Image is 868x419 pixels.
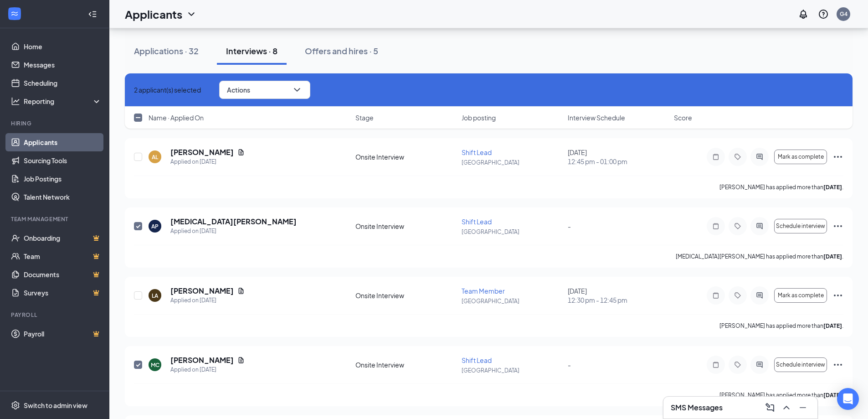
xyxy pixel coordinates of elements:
p: [PERSON_NAME] has applied more than . [719,322,843,330]
div: Onsite Interview [355,360,456,369]
p: [GEOGRAPHIC_DATA] [462,367,562,374]
div: Onsite Interview [355,152,456,161]
span: Schedule interview [776,362,825,368]
svg: ChevronDown [186,9,197,20]
svg: Ellipses [832,290,843,301]
div: Applied on [DATE] [170,365,245,374]
a: Applicants [24,133,102,151]
a: Job Postings [24,170,102,188]
svg: Collapse [88,10,97,19]
span: Name · Applied On [149,113,204,122]
svg: Note [710,222,721,230]
svg: Ellipses [832,151,843,162]
svg: Note [710,292,721,299]
span: Shift Lead [462,148,492,156]
svg: QuestionInfo [818,9,829,20]
svg: ChevronUp [781,402,792,413]
div: Applications · 32 [134,45,199,57]
p: [GEOGRAPHIC_DATA] [462,159,562,166]
span: Score [674,113,692,122]
svg: ActiveChat [754,361,765,368]
svg: Note [710,153,721,160]
div: Hiring [11,119,100,127]
svg: ActiveChat [754,292,765,299]
p: [PERSON_NAME] has applied more than . [719,391,843,399]
div: Onsite Interview [355,291,456,300]
p: [GEOGRAPHIC_DATA] [462,297,562,305]
h5: [PERSON_NAME] [170,286,234,296]
span: - [568,222,571,230]
div: [DATE] [568,148,668,166]
div: LA [152,292,158,300]
h5: [PERSON_NAME] [170,355,234,365]
svg: ActiveChat [754,222,765,230]
div: Payroll [11,311,100,319]
svg: Document [237,149,245,156]
svg: ActiveChat [754,153,765,160]
button: ActionsChevronDown [219,81,310,99]
button: Schedule interview [774,219,827,233]
a: Scheduling [24,74,102,92]
div: G4 [840,10,847,18]
svg: Analysis [11,97,20,106]
svg: Tag [732,292,743,299]
div: Interviews · 8 [226,45,277,57]
svg: Minimize [797,402,808,413]
div: Switch to admin view [24,401,87,410]
svg: ComposeMessage [765,402,776,413]
svg: Notifications [798,9,809,20]
h5: [MEDICAL_DATA][PERSON_NAME] [170,217,297,227]
svg: WorkstreamLogo [10,9,19,18]
h1: Applicants [125,6,182,22]
div: AL [152,153,158,161]
span: Team Member [462,287,505,295]
span: Shift Lead [462,356,492,364]
div: Applied on [DATE] [170,227,297,236]
b: [DATE] [823,253,842,260]
span: Actions [227,87,250,93]
div: AP [151,222,159,230]
p: [PERSON_NAME] has applied more than . [719,183,843,191]
button: Schedule interview [774,357,827,372]
div: Reporting [24,97,102,106]
svg: Ellipses [832,221,843,232]
a: Messages [24,56,102,74]
svg: Note [710,361,721,368]
svg: Document [237,357,245,364]
b: [DATE] [823,322,842,329]
span: Job posting [462,113,496,122]
p: [MEDICAL_DATA][PERSON_NAME] has applied more than . [676,253,843,260]
span: 2 applicant(s) selected [134,85,201,95]
svg: Settings [11,401,20,410]
svg: Tag [732,361,743,368]
a: PayrollCrown [24,325,102,343]
a: Home [24,37,102,56]
a: Talent Network [24,188,102,206]
div: Team Management [11,215,100,223]
a: OnboardingCrown [24,229,102,247]
div: Applied on [DATE] [170,296,245,305]
a: TeamCrown [24,247,102,265]
svg: Tag [732,153,743,160]
div: MC [151,361,159,369]
b: [DATE] [823,184,842,191]
h3: SMS Messages [671,403,723,413]
button: ChevronUp [779,400,794,415]
span: Schedule interview [776,223,825,229]
span: 12:30 pm - 12:45 pm [568,295,668,305]
svg: Document [237,287,245,295]
span: Shift Lead [462,217,492,226]
b: [DATE] [823,392,842,398]
button: Minimize [796,400,810,415]
div: [DATE] [568,286,668,305]
div: Onsite Interview [355,222,456,231]
span: - [568,361,571,369]
a: SurveysCrown [24,284,102,302]
span: 12:45 pm - 01:00 pm [568,157,668,166]
span: Stage [355,113,374,122]
div: Applied on [DATE] [170,157,245,166]
button: Mark as complete [774,288,827,303]
span: Interview Schedule [568,113,625,122]
svg: Ellipses [832,359,843,370]
a: Sourcing Tools [24,151,102,170]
